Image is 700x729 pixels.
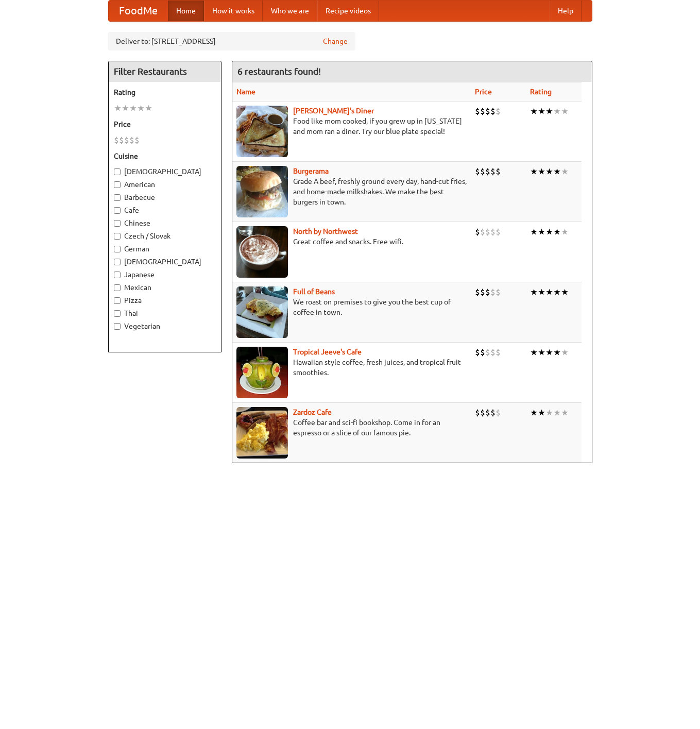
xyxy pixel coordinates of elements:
[293,408,332,416] b: Zardoz Cafe
[114,207,121,214] input: Cafe
[485,407,490,418] li: $
[236,357,467,378] p: Hawaiian style coffee, fresh juices, and tropical fruit smoothies.
[114,282,216,293] label: Mexican
[553,166,561,177] li: ★
[109,1,168,21] a: FoodMe
[236,417,467,438] p: Coffee bar and sci-fi bookshop. Come in for an espresso or a slice of our famous pie.
[119,134,124,146] li: $
[114,269,216,280] label: Japanese
[530,166,538,177] li: ★
[114,205,216,215] label: Cafe
[114,192,216,202] label: Barbecue
[480,106,485,117] li: $
[496,286,501,298] li: $
[114,323,121,330] input: Vegetarian
[553,286,561,298] li: ★
[114,297,121,304] input: Pizza
[545,106,553,117] li: ★
[293,287,335,296] a: Full of Beans
[114,233,121,240] input: Czech / Slovak
[114,168,121,175] input: [DEMOGRAPHIC_DATA]
[538,407,545,418] li: ★
[496,407,501,418] li: $
[114,220,121,227] input: Chinese
[236,297,467,317] p: We roast on premises to give you the best cup of coffee in town.
[561,226,569,238] li: ★
[561,166,569,177] li: ★
[114,179,216,190] label: American
[293,107,374,115] a: [PERSON_NAME]'s Diner
[293,348,362,356] a: Tropical Jeeve's Cafe
[553,407,561,418] li: ★
[114,103,122,114] li: ★
[137,103,145,114] li: ★
[530,226,538,238] li: ★
[475,286,480,298] li: $
[114,231,216,241] label: Czech / Slovak
[475,88,492,96] a: Price
[545,226,553,238] li: ★
[496,166,501,177] li: $
[236,88,255,96] a: Name
[114,244,216,254] label: German
[114,151,216,161] h5: Cuisine
[561,286,569,298] li: ★
[236,166,288,217] img: burgerama.jpg
[545,166,553,177] li: ★
[485,226,490,238] li: $
[490,226,496,238] li: $
[490,347,496,358] li: $
[530,88,552,96] a: Rating
[553,347,561,358] li: ★
[550,1,582,21] a: Help
[530,286,538,298] li: ★
[236,286,288,338] img: beans.jpg
[114,119,216,129] h5: Price
[475,166,480,177] li: $
[114,194,121,201] input: Barbecue
[237,66,321,76] ng-pluralize: 6 restaurants found!
[530,106,538,117] li: ★
[114,87,216,97] h5: Rating
[475,226,480,238] li: $
[114,308,216,318] label: Thai
[236,116,467,137] p: Food like mom cooked, if you grew up in [US_STATE] and mom ran a diner. Try our blue plate special!
[475,347,480,358] li: $
[114,295,216,306] label: Pizza
[129,103,137,114] li: ★
[475,407,480,418] li: $
[530,347,538,358] li: ★
[114,134,119,146] li: $
[538,286,545,298] li: ★
[485,166,490,177] li: $
[490,106,496,117] li: $
[545,407,553,418] li: ★
[480,226,485,238] li: $
[124,134,129,146] li: $
[263,1,317,21] a: Who we are
[236,106,288,157] img: sallys.jpg
[293,167,329,175] a: Burgerama
[496,347,501,358] li: $
[236,226,288,278] img: north.jpg
[553,106,561,117] li: ★
[114,272,121,278] input: Japanese
[204,1,263,21] a: How it works
[236,407,288,459] img: zardoz.jpg
[490,407,496,418] li: $
[538,226,545,238] li: ★
[236,236,467,247] p: Great coffee and snacks. Free wifi.
[323,36,348,46] a: Change
[480,286,485,298] li: $
[108,32,355,50] div: Deliver to: [STREET_ADDRESS]
[561,407,569,418] li: ★
[490,166,496,177] li: $
[114,218,216,228] label: Chinese
[496,226,501,238] li: $
[114,284,121,291] input: Mexican
[114,310,121,317] input: Thai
